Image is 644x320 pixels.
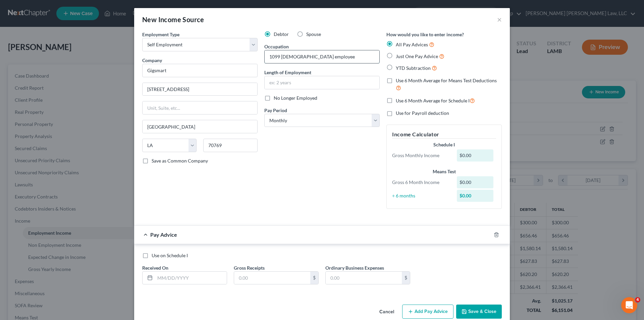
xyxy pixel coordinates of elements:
input: ex: 2 years [265,76,379,89]
div: ÷ 6 months [389,192,453,199]
div: $0.00 [457,176,494,188]
label: Length of Employment [264,69,311,76]
input: 0.00 [326,272,402,284]
span: 4 [635,297,640,303]
input: -- [265,50,379,63]
div: $0.00 [457,190,494,202]
h5: Income Calculator [392,130,496,139]
iframe: Intercom live chat [621,297,637,313]
button: × [497,15,502,24]
label: Ordinary Business Expenses [325,264,384,271]
label: Gross Receipts [234,264,265,271]
div: Schedule I [392,141,496,148]
span: Pay Period [264,107,287,113]
input: Enter zip... [203,139,258,152]
span: Use for Payroll deduction [396,110,449,116]
div: New Income Source [142,15,204,24]
span: Employment Type [142,32,179,37]
span: All Pay Advices [396,42,428,47]
label: How would you like to enter income? [386,31,464,38]
button: Add Pay Advice [402,305,453,319]
span: Debtor [274,31,289,37]
label: Occupation [264,43,289,50]
div: $ [310,272,318,284]
input: Enter city... [143,120,257,133]
span: Save as Common Company [152,158,208,164]
span: Pay Advice [150,231,177,238]
input: Unit, Suite, etc... [143,101,257,114]
span: Use 6 Month Average for Schedule I [396,98,470,103]
input: MM/DD/YYYY [155,272,227,284]
div: $0.00 [457,149,494,162]
div: Gross 6 Month Income [389,179,453,186]
input: Search company by name... [142,64,258,77]
div: Means Test [392,168,496,175]
span: Received On [142,265,168,271]
span: Use on Schedule I [152,253,188,258]
span: No Longer Employed [274,95,317,101]
button: Save & Close [456,305,502,319]
input: 0.00 [234,272,310,284]
span: YTD Subtraction [396,65,431,71]
span: Just One Pay Advice [396,53,438,59]
div: Gross Monthly Income [389,152,453,159]
span: Company [142,57,162,63]
input: Enter address... [143,83,257,96]
span: Use 6 Month Average for Means Test Deductions [396,78,497,83]
button: Cancel [374,305,399,319]
span: Spouse [306,31,321,37]
div: $ [402,272,410,284]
